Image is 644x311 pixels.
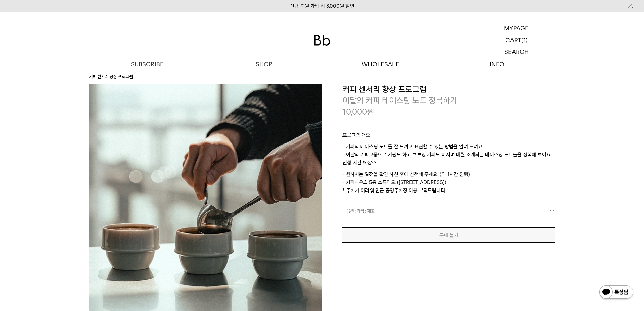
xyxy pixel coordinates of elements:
p: SEARCH [504,46,529,58]
p: - 커피의 테이스팅 노트를 잘 느끼고 표현할 수 있는 방법을 알려 드려요. - 이달의 커피 3종으로 커핑도 하고 브루잉 커피도 마시며 매월 소개되는 테이스팅 노트들을 정복해 ... [342,142,555,159]
li: 커피 센서리 향상 프로그램 [89,73,133,80]
h3: 커피 센서리 향상 프로그램 [342,84,555,95]
a: SHOP [206,58,322,70]
p: WHOLESALE [322,58,439,70]
a: 신규 회원 가입 시 3,000원 할인 [290,3,354,9]
p: 이달의 커피 테이스팅 노트 정복하기 [342,95,555,106]
img: 로고 [314,35,330,46]
p: INFO [439,58,555,70]
p: 10,000 [342,106,374,118]
span: 원 [367,107,374,117]
p: 프로그램 개요 [342,131,555,142]
p: CART [505,34,521,46]
a: SUBSCRIBE [89,58,206,70]
a: CART (1) [478,34,555,46]
button: 구매 불가 [342,227,555,243]
p: 진행 시간 & 장소 [342,159,555,170]
p: MYPAGE [504,22,529,34]
p: (1) [521,34,528,46]
p: - 원하시는 일정을 확인 하신 후에 신청해 주세요. (약 1시간 진행) - 커피하우스 5층 스튜디오 ([STREET_ADDRESS]) * 주차가 어려워 인근 공영주차장 이용 ... [342,170,555,195]
img: 카카오톡 채널 1:1 채팅 버튼 [599,285,634,301]
span: = 옵션 : 가격 : 재고 = [342,205,378,217]
a: MYPAGE [478,22,555,34]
